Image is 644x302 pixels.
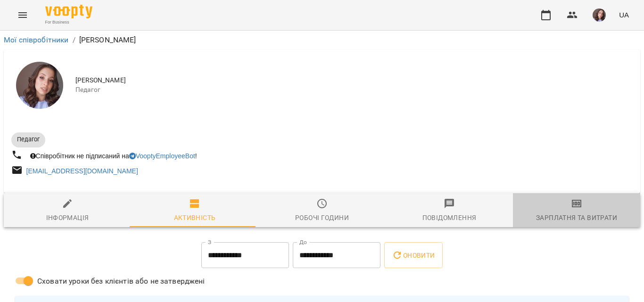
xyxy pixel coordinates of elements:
div: Повідомлення [422,212,477,223]
div: Зарплатня та Витрати [536,212,617,223]
button: Оновити [384,242,442,269]
a: VooptyEmployeeBot [129,152,195,160]
button: UA [615,6,633,24]
span: UA [619,10,629,20]
div: Інформація [46,212,89,223]
span: Педагог [75,85,633,95]
p: [PERSON_NAME] [79,34,136,46]
a: [EMAIL_ADDRESS][DOMAIN_NAME] [26,167,138,175]
span: Педагог [11,135,45,144]
span: For Business [45,19,92,25]
div: Робочі години [295,212,349,223]
img: Зоя Петровчук [16,62,63,109]
span: Сховати уроки без клієнтів або не затверджені [37,276,205,287]
a: Мої співробітники [4,35,69,44]
span: [PERSON_NAME] [75,76,633,85]
img: Voopty Logo [45,5,92,18]
button: Menu [11,4,34,26]
div: Активність [174,212,216,223]
li: / [73,34,75,46]
nav: breadcrumb [4,34,640,46]
span: Оновити [392,250,435,261]
div: Співробітник не підписаний на ! [28,149,199,163]
img: 8e6d9769290247367f0f90eeedd3a5ee.jpg [593,8,606,22]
